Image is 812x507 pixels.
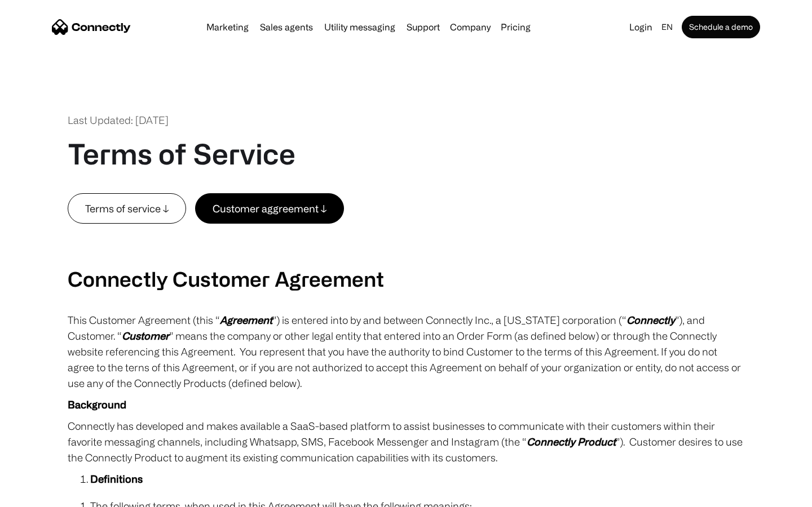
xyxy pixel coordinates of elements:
[68,224,744,239] p: ‍
[68,266,744,291] h2: Connectly Customer Agreement
[450,19,491,35] div: Company
[213,201,326,216] div: Customer aggreement ↓
[68,137,295,171] h1: Terms of Service
[625,19,657,35] a: Login
[11,486,68,503] aside: Language selected: English
[496,23,535,32] a: Pricing
[23,487,68,503] ul: Language list
[255,23,317,32] a: Sales agents
[52,19,131,35] a: home
[85,201,169,216] div: Terms of service ↓
[68,245,744,261] p: ‍
[527,436,616,447] em: Connectly Product
[68,399,126,410] strong: Background
[682,16,760,38] a: Schedule a demo
[68,113,169,128] div: Last Updated: [DATE]
[661,19,673,35] div: en
[68,418,744,465] p: Connectly has developed and makes available a SaaS-based platform to assist businesses to communi...
[447,19,494,35] div: Company
[402,23,444,32] a: Support
[220,314,272,326] em: Agreement
[122,330,169,341] em: Customer
[657,19,679,35] div: en
[68,312,744,391] p: This Customer Agreement (this “ ”) is entered into by and between Connectly Inc., a [US_STATE] co...
[320,23,400,32] a: Utility messaging
[626,314,675,326] em: Connectly
[90,473,143,484] strong: Definitions
[202,23,253,32] a: Marketing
